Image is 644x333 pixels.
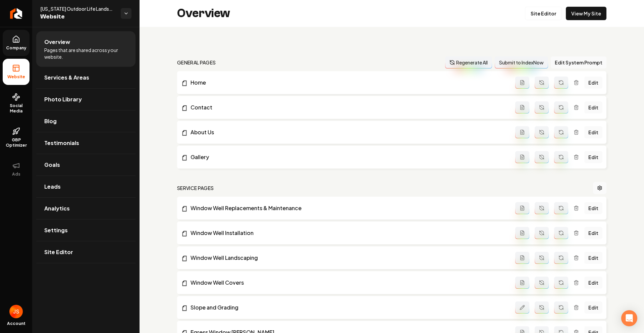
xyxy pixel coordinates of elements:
[36,110,136,132] a: Blog
[584,252,602,264] a: Edit
[3,156,30,182] button: Ads
[177,59,216,66] h2: general pages
[177,185,214,191] h2: Service Pages
[36,67,136,88] a: Services & Areas
[584,77,602,89] a: Edit
[181,303,515,312] a: Slope and Grading
[181,254,515,262] a: Window Well Landscaping
[36,89,136,110] a: Photo Library
[3,137,30,148] span: GBP Optimizer
[181,79,515,87] a: Home
[36,154,136,176] a: Goals
[515,227,529,239] button: Add admin page prompt
[44,183,61,191] span: Leads
[181,153,515,161] a: Gallery
[445,56,492,68] button: Regenerate All
[5,74,28,80] span: Website
[36,132,136,154] a: Testimonials
[44,38,70,46] span: Overview
[3,45,29,51] span: Company
[551,56,606,68] button: Edit System Prompt
[515,301,529,314] button: Edit admin page prompt
[495,56,548,68] button: Submit to IndexNow
[3,122,30,153] a: GBP Optimizer
[584,301,602,314] a: Edit
[9,305,23,318] img: James Shamoun
[566,7,606,20] a: View My Site
[36,176,136,197] a: Leads
[584,151,602,163] a: Edit
[515,126,529,138] button: Add admin page prompt
[36,198,136,219] a: Analytics
[525,7,562,20] a: Site Editor
[515,101,529,113] button: Add admin page prompt
[181,279,515,287] a: Window Well Covers
[44,161,60,169] span: Goals
[3,30,30,56] a: Company
[44,74,89,82] span: Services & Areas
[584,277,602,289] a: Edit
[40,5,115,12] span: [US_STATE] Outdoor Life Landscaping [PERSON_NAME]
[44,117,57,125] span: Blog
[9,172,23,177] span: Ads
[584,101,602,113] a: Edit
[515,151,529,163] button: Add admin page prompt
[515,252,529,264] button: Add admin page prompt
[44,47,127,60] span: Pages that are shared across your website.
[3,88,30,119] a: Social Media
[44,248,73,256] span: Site Editor
[44,226,68,234] span: Settings
[584,126,602,138] a: Edit
[44,204,70,212] span: Analytics
[515,202,529,214] button: Add admin page prompt
[181,128,515,136] a: About Us
[177,7,230,20] h2: Overview
[40,12,115,21] span: Website
[181,204,515,212] a: Window Well Replacements & Maintenance
[7,321,25,326] span: Account
[3,103,30,114] span: Social Media
[9,305,23,318] button: Open user button
[515,277,529,289] button: Add admin page prompt
[181,229,515,237] a: Window Well Installation
[36,220,136,241] a: Settings
[36,241,136,263] a: Site Editor
[621,310,637,326] div: Open Intercom Messenger
[44,95,82,103] span: Photo Library
[584,202,602,214] a: Edit
[10,8,22,19] img: Rebolt Logo
[515,77,529,89] button: Add admin page prompt
[584,227,602,239] a: Edit
[181,103,515,111] a: Contact
[44,139,79,147] span: Testimonials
